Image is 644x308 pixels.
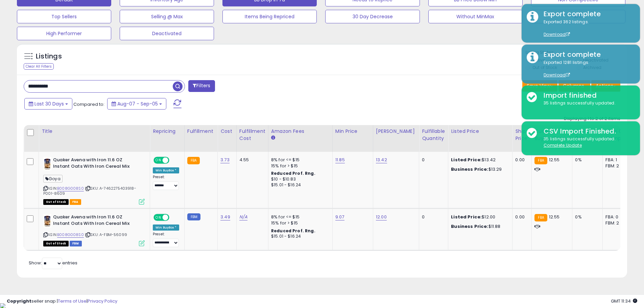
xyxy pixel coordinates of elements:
[57,186,84,191] a: B008G008S0
[239,128,265,142] div: Fulfillment Cost
[239,214,247,220] a: N/A
[605,214,628,220] div: FBA: 0
[220,157,230,163] a: 3.73
[70,241,82,246] span: FBM
[43,157,51,170] img: 412lfOhwTmL._SL40_.jpg
[271,220,327,226] div: 15% for > $15
[188,80,215,92] button: Filters
[24,98,72,110] button: Last 30 Days
[515,157,526,163] div: 0.00
[522,80,557,92] button: Save View
[611,298,637,304] span: 2025-10-6 11:34 GMT
[7,298,31,304] strong: Copyright
[29,260,77,266] span: Show: entries
[34,100,64,107] span: Last 30 Days
[153,232,179,247] div: Preset:
[73,101,104,108] span: Compared to:
[422,157,443,163] div: 0
[451,157,507,163] div: $13.42
[539,126,635,136] div: CSV Import Finished.
[187,128,215,135] div: Fulfillment
[43,157,145,204] div: ASIN:
[43,199,69,205] span: All listings that are currently out of stock and unavailable for purchase on Amazon
[544,31,570,37] a: Download
[271,163,327,169] div: 15% for > $15
[544,72,570,78] a: Download
[53,157,135,171] b: Quaker Avena with Iron 11.6 OZ Instant Oats With Iron Cereal Mix
[43,214,51,228] img: 412lfOhwTmL._SL40_.jpg
[534,214,547,221] small: FBA
[605,163,628,169] div: FBM: 2
[153,224,179,231] div: Win BuyBox *
[539,50,635,60] div: Export complete
[376,214,387,220] a: 12.00
[7,298,117,305] div: seller snap | |
[539,60,635,78] div: Exported 1281 listings.
[539,9,635,19] div: Export complete
[222,10,317,23] button: Items Being Repriced
[539,91,635,100] div: Import finished
[575,157,597,163] div: 0%
[376,157,387,163] a: 13.42
[168,215,179,220] span: OFF
[271,157,327,163] div: 8% for <= $15
[335,157,345,163] a: 11.85
[220,214,230,220] a: 3.49
[575,214,597,220] div: 0%
[451,223,488,230] b: Business Price:
[43,241,69,246] span: All listings that are currently out of stock and unavailable for purchase on Amazon
[544,142,582,148] u: Complete Update
[515,128,529,142] div: Ship Price
[271,182,327,188] div: $15.01 - $16.24
[17,10,111,23] button: Top Sellers
[422,128,445,142] div: Fulfillable Quantity
[451,214,507,220] div: $12.00
[451,223,507,230] div: $11.88
[325,10,420,23] button: 30 Day Decrease
[549,157,560,163] span: 12.55
[451,157,482,163] b: Listed Price:
[187,213,200,220] small: FBM
[43,186,136,196] span: | SKU: A-7462275403918-P001-8609
[117,100,158,107] span: Aug-07 - Sep-05
[376,128,416,135] div: [PERSON_NAME]
[220,128,234,135] div: Cost
[451,166,488,172] b: Business Price:
[271,170,315,176] b: Reduced Prof. Rng.
[36,52,62,61] h5: Listings
[451,128,509,135] div: Listed Price
[549,214,560,220] span: 12.55
[271,234,327,239] div: $15.01 - $16.24
[539,19,635,38] div: Exported 362 listings.
[42,128,147,135] div: Title
[534,157,547,164] small: FBA
[335,214,344,220] a: 9.07
[271,214,327,220] div: 8% for <= $15
[271,228,315,234] b: Reduced Prof. Rng.
[153,175,179,190] div: Preset:
[605,220,628,226] div: FBM: 2
[70,199,81,205] span: FBA
[43,214,145,245] div: ASIN:
[24,63,54,70] div: Clear All Filters
[120,10,214,23] button: Selling @ Max
[539,100,635,106] div: 35 listings successfully updated.
[271,128,330,135] div: Amazon Fees
[168,158,179,163] span: OFF
[120,27,214,40] button: Deactivated
[605,157,628,163] div: FBA: 1
[43,175,63,183] span: Goya
[428,10,523,23] button: Without MinMax
[85,232,127,237] span: | SKU: A-FBM-56099
[422,214,443,220] div: 0
[539,136,635,148] div: 35 listings successfully updated.
[335,128,370,135] div: Min Price
[88,298,117,304] a: Privacy Policy
[17,27,111,40] button: High Performer
[187,157,200,164] small: FBA
[153,167,179,173] div: Win BuyBox *
[271,176,327,182] div: $10 - $10.83
[451,214,482,220] b: Listed Price:
[239,157,263,163] div: 4.55
[107,98,166,110] button: Aug-07 - Sep-05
